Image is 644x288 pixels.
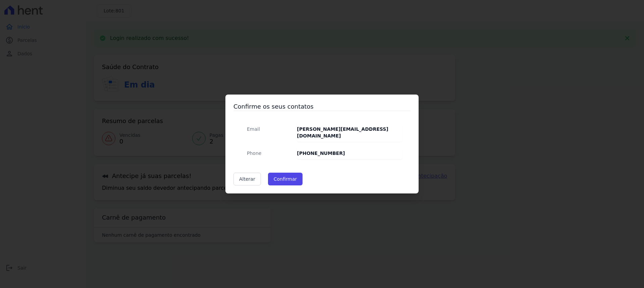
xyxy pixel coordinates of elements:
span: translation missing: pt-BR.public.contracts.modal.confirmation.email [247,126,260,132]
strong: [PHONE_NUMBER] [297,151,345,156]
strong: [PERSON_NAME][EMAIL_ADDRESS][DOMAIN_NAME] [297,126,388,138]
button: Confirmar [268,173,303,185]
a: Alterar [233,173,261,185]
h3: Confirme os seus contatos [233,103,411,111]
span: translation missing: pt-BR.public.contracts.modal.confirmation.phone [247,151,261,156]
